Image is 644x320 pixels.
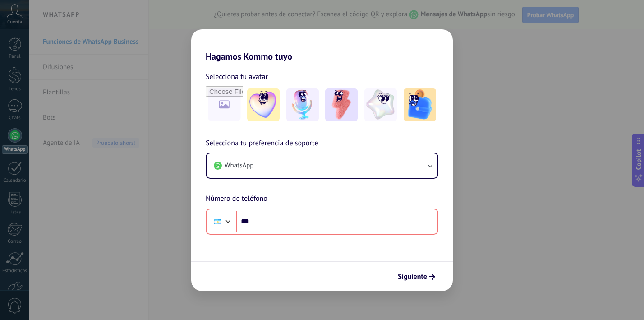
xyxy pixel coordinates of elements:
[398,274,427,280] span: Siguiente
[225,161,253,170] span: WhatsApp
[404,88,436,121] img: -5.jpeg
[394,269,439,284] button: Siguiente
[206,193,267,205] span: Número de teléfono
[206,71,268,83] span: Selecciona tu avatar
[207,153,437,178] button: WhatsApp
[191,29,453,62] h2: Hagamos Kommo tuyo
[286,88,319,121] img: -2.jpeg
[209,212,226,231] div: Argentina: + 54
[364,88,397,121] img: -4.jpeg
[206,138,318,149] span: Selecciona tu preferencia de soporte
[247,88,280,121] img: -1.jpeg
[325,88,358,121] img: -3.jpeg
